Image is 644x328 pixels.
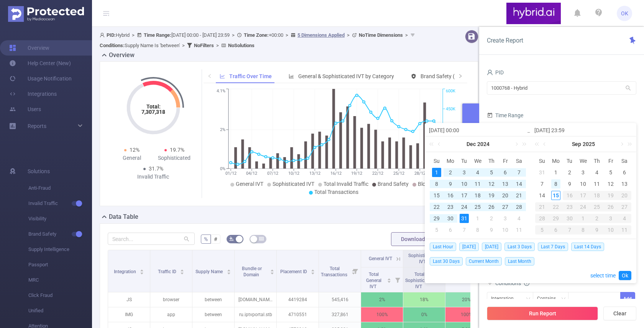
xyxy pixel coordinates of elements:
tspan: 04/12 [246,171,257,176]
span: Brand Safety (Detected) [421,73,478,79]
div: 21 [514,191,524,200]
div: 23 [563,202,577,212]
td: September 19, 2025 [604,190,618,201]
span: We [471,157,485,164]
b: PID: [107,32,116,38]
td: September 7, 2025 [535,178,549,190]
div: 5 [432,225,441,235]
span: Total Invalid Traffic [324,181,368,187]
a: Last year (Control + left) [533,136,543,152]
td: September 5, 2025 [604,167,618,178]
th: Fri [604,155,618,167]
td: August 31, 2025 [535,167,549,178]
div: 3 [604,214,618,223]
td: December 22, 2024 [430,201,444,213]
a: Ok [619,271,631,280]
a: Users [9,102,41,117]
td: October 11, 2025 [618,224,631,236]
span: Sa [618,157,631,164]
td: September 4, 2025 [590,167,604,178]
div: Integration [491,292,519,305]
div: 11 [592,179,601,189]
span: Fr [498,157,512,164]
b: No Filters [194,43,214,48]
a: Next year (Control + right) [518,136,528,152]
div: Contains [537,292,561,305]
div: 30 [446,214,455,223]
span: Traffic Over Time [229,73,272,79]
td: September 9, 2025 [563,178,577,190]
tspan: 450K [446,107,455,112]
td: September 12, 2025 [604,178,618,190]
div: 20 [501,191,510,200]
div: 21 [535,202,549,212]
a: Next year (Control + right) [623,136,633,152]
div: 9 [446,179,455,189]
i: icon: down [561,297,566,302]
i: icon: right [458,74,463,78]
div: 6 [549,225,563,235]
img: Protected Media [8,6,84,22]
span: General & Sophisticated IVT by Category [298,73,394,79]
span: Tu [457,157,471,164]
td: December 16, 2024 [444,190,457,201]
span: Mo [444,157,457,164]
div: 1 [577,214,590,223]
td: September 11, 2025 [590,178,604,190]
td: September 22, 2025 [549,201,563,213]
div: 30 [563,214,577,223]
td: December 11, 2024 [471,178,485,190]
h2: Overview [109,51,135,60]
div: 5 [487,168,496,177]
div: 1 [432,168,441,177]
div: 3 [460,168,469,177]
tspan: Total: [146,103,160,110]
a: Last year (Control + left) [428,136,438,152]
td: September 24, 2025 [577,201,590,213]
div: 8 [577,225,590,235]
th: Sat [512,155,526,167]
tspan: 0% [220,166,225,171]
div: 4 [592,168,601,177]
span: PID [487,69,504,75]
td: January 5, 2025 [430,224,444,236]
a: Previous month (PageUp) [542,136,549,152]
div: 13 [620,179,629,189]
td: September 13, 2025 [618,178,631,190]
div: 15 [551,191,560,200]
div: 31 [460,214,469,223]
tspan: 16/12 [330,171,341,176]
td: September 1, 2025 [549,167,563,178]
div: 26 [604,202,618,212]
span: > [130,32,137,38]
span: MRC [28,272,92,288]
div: 29 [432,214,441,223]
div: 12 [487,179,496,189]
span: Solutions [28,164,50,179]
div: 7 [537,179,547,189]
td: October 8, 2025 [577,224,590,236]
div: 3 [578,168,588,177]
td: December 13, 2024 [498,178,512,190]
i: icon: bar-chart [289,74,294,79]
a: Usage Notification [9,71,72,86]
td: October 1, 2025 [577,213,590,224]
td: January 7, 2025 [457,224,471,236]
span: Passport [28,257,92,272]
div: 10 [460,179,469,189]
tspan: 07/12 [267,171,278,176]
div: 15 [432,191,441,200]
td: September 6, 2025 [618,167,631,178]
div: 18 [590,191,604,200]
div: 22 [432,202,441,212]
td: December 5, 2024 [485,167,498,178]
td: September 16, 2025 [563,190,577,201]
span: Blocked [418,181,437,187]
div: 28 [514,202,524,212]
td: December 30, 2024 [444,213,457,224]
div: 23 [446,202,455,212]
a: 2025 [582,136,596,152]
span: Sa [512,157,526,164]
span: Visibility [28,211,92,226]
b: No Time Dimensions [359,32,403,38]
